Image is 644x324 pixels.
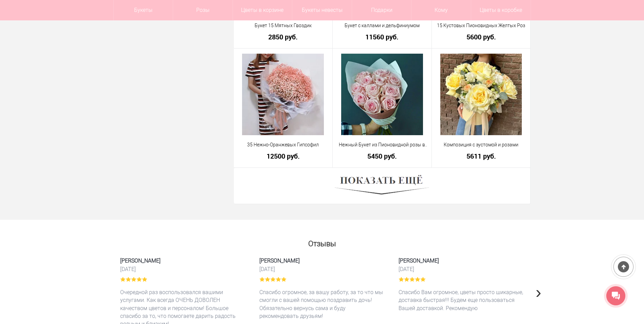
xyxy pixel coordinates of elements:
img: 35 Нежно-Оранжевых Гипсофил [242,54,324,135]
img: Композиция с эустомой и розами [440,54,522,135]
a: 11560 руб. [337,33,427,40]
time: [DATE] [120,266,246,273]
span: [PERSON_NAME] [399,257,524,265]
a: 5450 руб. [337,152,427,160]
p: Спасибо Вам огромное, цветы просто шикарные, доставка быстрая!!! Будем еще пользоваться Вашей дос... [399,288,524,312]
p: Спасибо огромное, за вашу работу, за то что мы смогли с вашей помощью поздравить дочь! Обязательн... [259,288,385,320]
h2: Отзывы [113,236,531,248]
a: 2850 руб. [238,33,328,40]
time: [DATE] [399,266,524,273]
a: Букет 15 Мятных Гвоздик [238,22,328,29]
img: Показать ещё [335,173,429,199]
time: [DATE] [259,266,385,273]
a: Показать ещё [335,183,429,188]
a: 5611 руб. [436,152,526,160]
a: Нежный Букет из Пионовидной розы в упаковке [337,141,427,148]
a: 35 Нежно-Оранжевых Гипсофил [238,141,328,148]
img: Нежный Букет из Пионовидной розы в упаковке [341,54,423,135]
a: 12500 руб. [238,152,328,160]
span: [PERSON_NAME] [259,257,385,265]
a: Композиция с эустомой и розами [436,141,526,148]
span: Next [536,282,541,302]
a: Букет с каллами и дельфиниумом [337,22,427,29]
span: [PERSON_NAME] [120,257,246,265]
a: 15 Кустовых Пионовидных Желтых Роз [436,22,526,29]
a: 5600 руб. [436,33,526,40]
